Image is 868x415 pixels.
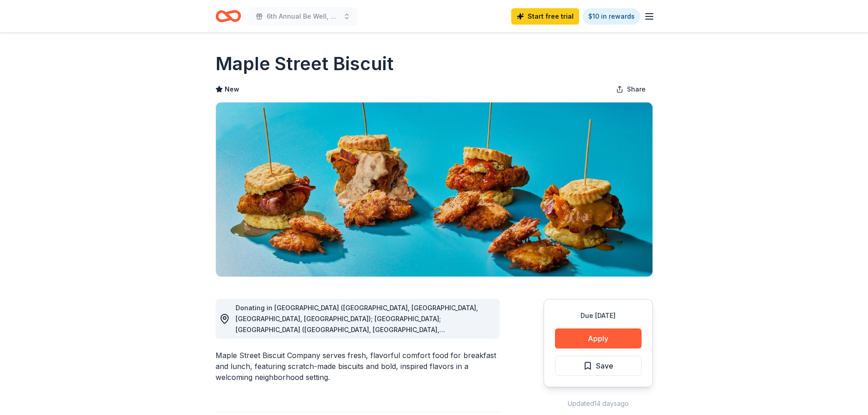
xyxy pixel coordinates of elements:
[225,84,239,95] span: New
[555,310,642,321] div: Due [DATE]
[248,7,358,26] button: 6th Annual Be Well, Stay Well
[596,360,613,372] span: Save
[583,8,640,25] a: $10 in rewards
[544,398,653,409] div: Updated 14 days ago
[216,102,652,277] img: Image for Maple Street Biscuit
[555,328,642,348] button: Apply
[216,5,241,27] a: Home
[609,80,653,98] button: Share
[267,11,339,22] span: 6th Annual Be Well, Stay Well
[216,350,500,383] div: Maple Street Biscuit Company serves fresh, flavorful comfort food for breakfast and lunch, featur...
[555,356,642,376] button: Save
[511,8,579,25] a: Start free trial
[216,51,394,77] h1: Maple Street Biscuit
[627,84,646,95] span: Share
